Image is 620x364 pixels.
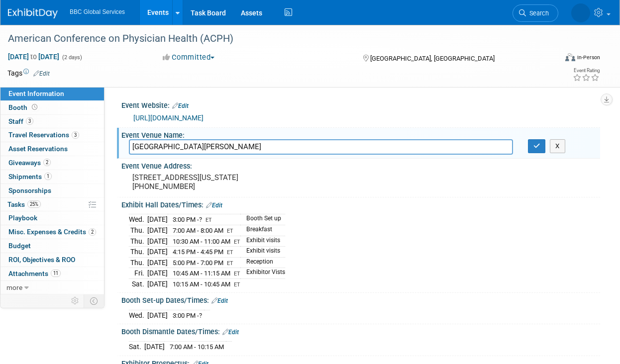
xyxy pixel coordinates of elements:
td: Wed. [129,310,147,320]
a: Edit [33,70,50,77]
a: Sponsorships [0,184,104,197]
span: ET [227,228,233,234]
td: Tags [7,68,50,78]
div: Booth Set-up Dates/Times: [121,293,600,306]
span: ET [234,281,240,288]
td: Toggle Event Tabs [84,294,104,307]
td: [DATE] [144,342,165,352]
td: [DATE] [147,214,168,225]
span: 2 [89,228,96,236]
a: Tasks25% [0,198,104,211]
button: X [550,139,565,153]
span: Event Information [8,90,64,97]
span: 25% [27,200,41,208]
span: 11 [51,270,61,277]
span: (2 days) [61,54,82,61]
div: In-Person [577,54,600,61]
span: ? [199,312,202,319]
td: Wed. [129,214,147,225]
a: Budget [0,239,104,253]
td: Thu. [129,236,147,247]
span: 7:00 AM - 8:00 AM [173,227,223,234]
a: Asset Reservations [0,142,104,156]
span: Travel Reservations [8,131,79,139]
div: Event Rating [573,68,600,73]
span: 10:30 AM - 11:00 AM [173,238,230,245]
span: 7:00 AM - 10:15 AM [170,343,224,351]
img: ExhibitDay [8,8,58,18]
span: Search [526,9,549,17]
span: more [6,283,22,291]
td: Thu. [129,225,147,236]
a: Travel Reservations3 [0,128,104,142]
td: [DATE] [147,225,168,236]
span: Booth not reserved yet [30,103,39,111]
td: [DATE] [147,236,168,247]
span: ET [227,260,233,267]
td: Booth Set up [240,214,285,225]
td: Fri. [129,268,147,279]
span: ROI, Objectives & ROO [8,256,75,264]
span: ET [234,271,240,277]
a: Edit [206,202,222,209]
span: Giveaways [8,159,51,167]
a: Shipments1 [0,170,104,183]
span: Budget [8,242,31,250]
span: ET [234,239,240,245]
span: Booth [8,103,39,111]
a: more [0,281,104,294]
td: Exhibit visits [240,247,285,258]
a: Staff3 [0,115,104,128]
td: [DATE] [147,278,168,289]
span: Staff [8,117,33,125]
td: Sat. [129,278,147,289]
td: [DATE] [147,257,168,268]
div: Booth Dismantle Dates/Times: [121,324,600,337]
span: [DATE] [DATE] [7,52,60,61]
span: ET [206,217,212,223]
img: Michael Yablonowitz [571,3,590,22]
span: 4:15 PM - 4:45 PM [173,248,223,256]
div: American Conference on Physician Health (ACPH) [4,30,549,48]
td: Thu. [129,247,147,258]
span: 10:15 AM - 10:45 AM [173,280,230,288]
a: Playbook [0,211,104,225]
a: Search [513,4,558,22]
span: Playbook [8,214,37,222]
a: [URL][DOMAIN_NAME] [133,114,204,122]
td: Exhibitor Vists [240,268,285,279]
span: 2 [43,159,51,166]
span: 3 [26,117,33,125]
span: Asset Reservations [8,145,68,153]
span: 3:00 PM - [173,312,202,319]
span: Misc. Expenses & Credits [8,228,96,236]
span: Shipments [8,173,52,181]
a: Event Information [0,87,104,100]
span: 1 [44,173,52,180]
span: to [29,53,38,61]
div: Event Venue Name: [121,128,600,140]
img: Format-Inperson.png [565,53,575,61]
span: 10:45 AM - 11:15 AM [173,270,230,277]
span: ET [227,249,233,256]
a: Edit [222,329,239,336]
a: ROI, Objectives & ROO [0,253,104,267]
span: 5:00 PM - 7:00 PM [173,259,223,267]
td: Personalize Event Tab Strip [67,294,84,307]
span: 3:00 PM - [173,216,204,223]
td: [DATE] [147,247,168,258]
span: Attachments [8,270,61,277]
a: Booth [0,101,104,114]
div: Exhibit Hall Dates/Times: [121,197,600,210]
div: Event Website: [121,98,600,111]
span: 3 [72,131,79,139]
td: Thu. [129,257,147,268]
a: Edit [172,102,189,109]
td: Exhibit visits [240,236,285,247]
a: Giveaways2 [0,156,104,170]
button: Committed [159,52,218,63]
div: Event Format [514,52,601,67]
span: ? [199,216,202,223]
td: [DATE] [147,310,168,320]
a: Misc. Expenses & Credits2 [0,225,104,239]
